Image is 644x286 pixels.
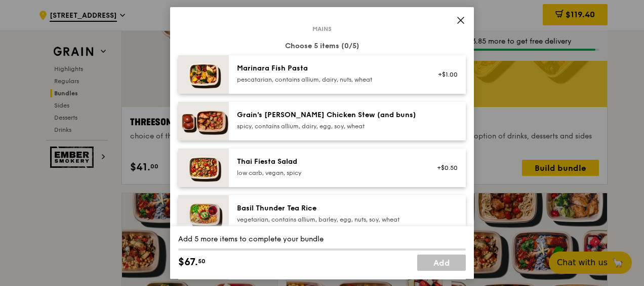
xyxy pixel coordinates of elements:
div: Thai Fiesta Salad [237,157,419,167]
img: daily_normal_Grains-Curry-Chicken-Stew-HORZ.jpg [178,102,229,140]
div: vegetarian, contains allium, barley, egg, nuts, soy, wheat [237,216,419,224]
div: Marinara Fish Pasta [237,63,419,74]
img: daily_normal_HORZ-Basil-Thunder-Tea-Rice.jpg [178,195,229,234]
span: Mains [308,25,336,33]
div: Add 5 more items to complete your bundle [178,234,466,244]
div: pescatarian, contains allium, dairy, nuts, wheat [237,76,419,84]
img: daily_normal_Marinara_Fish_Pasta__Horizontal_.jpg [178,55,229,94]
div: +$1.00 [431,70,458,79]
div: Basil Thunder Tea Rice [237,203,419,213]
div: +$0.50 [431,164,458,172]
div: low carb, vegan, spicy [237,169,419,177]
a: Add [417,255,466,271]
img: daily_normal_Thai_Fiesta_Salad__Horizontal_.jpg [178,149,229,187]
span: 50 [198,257,206,265]
div: Grain's [PERSON_NAME] Chicken Stew (and buns) [237,110,419,120]
span: $67. [178,255,198,270]
div: Choose 5 items (0/5) [178,41,466,51]
div: spicy, contains allium, dairy, egg, soy, wheat [237,122,419,130]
